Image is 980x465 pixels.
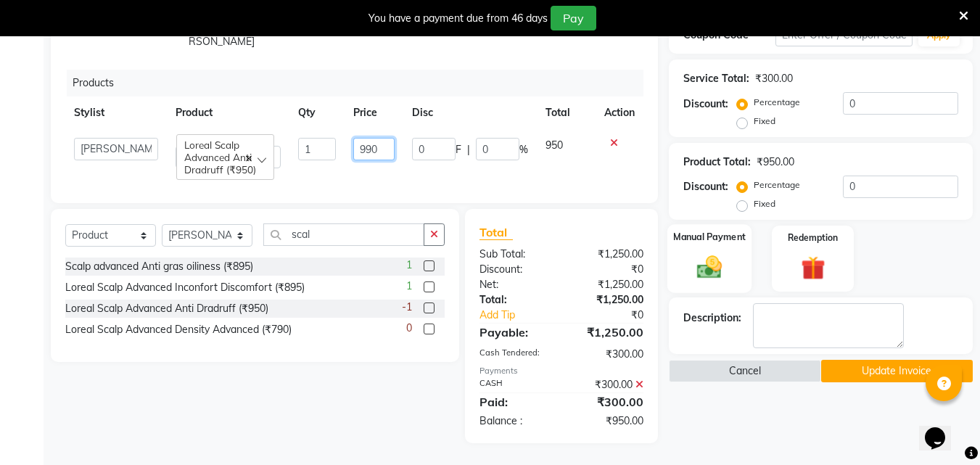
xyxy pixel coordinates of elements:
div: ₹300.00 [755,71,793,86]
div: ₹300.00 [561,377,654,392]
div: Payable: [469,324,561,341]
th: Total [537,96,596,129]
span: -1 [402,300,412,315]
div: Loreal Scalp Advanced Anti Dradruff (₹950) [65,301,268,316]
div: Cash Tendered: [469,347,561,362]
div: ₹1,250.00 [561,277,654,292]
div: ₹1,250.00 [561,324,654,341]
div: You have a payment due from 46 days [368,11,548,26]
div: Loreal Scalp Advanced Density Advanced (₹790) [65,322,292,337]
span: 1 [406,258,412,273]
div: Total: [469,292,561,308]
div: Payments [479,365,643,377]
label: Percentage [754,96,800,109]
div: ₹0 [561,262,654,277]
div: Sub Total: [469,247,561,262]
div: Service Total: [683,71,749,86]
th: Qty [289,96,345,129]
div: Balance : [469,413,561,429]
span: % [519,142,528,157]
label: Fixed [754,197,775,210]
th: Stylist [65,96,167,129]
div: ₹0 [577,308,655,323]
iframe: chat widget [919,407,965,450]
th: Product [167,96,289,129]
div: ₹1,250.00 [561,292,654,308]
div: ₹1,250.00 [561,247,654,262]
div: Product Total: [683,155,751,170]
div: Products [67,70,654,96]
button: Update Invoice [821,360,973,382]
span: Loreal Scalp Advanced Anti Dradruff (₹950) [184,139,256,176]
div: Discount: [469,262,561,277]
div: Discount: [683,96,728,112]
button: Cancel [669,360,820,382]
label: Fixed [754,115,775,128]
th: Action [596,96,643,129]
img: _gift.svg [794,253,833,283]
div: Scalp advanced Anti gras oiliness (₹895) [65,259,253,274]
th: Disc [403,96,537,129]
span: 1 [406,279,412,294]
div: Loreal Scalp Advanced Inconfort Discomfort (₹895) [65,280,305,295]
span: F [456,142,461,157]
span: 950 [545,139,563,152]
img: _cash.svg [689,253,730,282]
span: | [467,142,470,157]
label: Redemption [788,231,838,244]
div: Description: [683,310,741,326]
div: ₹950.00 [757,155,794,170]
div: Discount: [683,179,728,194]
th: Price [345,96,403,129]
button: Pay [551,6,596,30]
div: ₹300.00 [561,347,654,362]
label: Manual Payment [673,230,746,244]
span: Total [479,225,513,240]
input: Search or Scan [263,223,424,246]
label: Percentage [754,178,800,192]
div: CASH [469,377,561,392]
div: Paid: [469,393,561,411]
div: ₹300.00 [561,393,654,411]
a: Add Tip [469,308,577,323]
div: ₹950.00 [561,413,654,429]
span: 0 [406,321,412,336]
div: Net: [469,277,561,292]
